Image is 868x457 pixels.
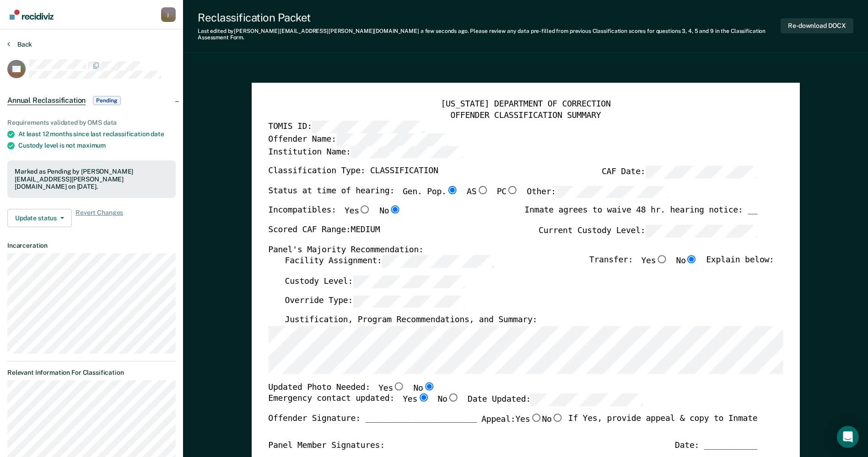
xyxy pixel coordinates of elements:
div: Panel Member Signatures: [268,440,385,451]
input: Institution Name: [350,146,463,158]
label: Gen. Pop. [403,186,458,198]
span: a few seconds ago [421,28,468,34]
input: Yes [393,382,405,390]
dt: Incarceration [7,242,176,250]
input: Yes [656,255,668,263]
input: No [551,414,563,422]
label: Override Type: [285,295,465,307]
label: Date Updated: [468,393,643,406]
label: No [437,393,459,406]
input: Yes [359,206,371,214]
div: At least 12 months since last reclassification [18,130,176,138]
div: Panel's Majority Recommendation: [268,244,757,255]
input: TOMIS ID: [312,121,424,133]
div: Date: ___________ [675,440,757,451]
input: No [686,255,698,263]
label: No [379,206,401,218]
input: Yes [417,393,429,402]
div: Requirements validated by OMS data [7,119,176,127]
label: AS [467,186,488,198]
button: Back [7,40,32,48]
label: Facility Assignment: [285,255,494,267]
label: CAF Date: [602,165,757,178]
label: Justification, Program Recommendations, and Summary: [285,315,537,326]
input: No [389,206,401,214]
label: Offender Name: [268,133,448,145]
button: Profile dropdown button [161,7,176,22]
input: Override Type: [353,295,465,307]
label: Yes [378,382,405,394]
label: PC [496,186,518,198]
input: No [447,393,459,402]
label: Institution Name: [268,146,463,158]
label: Yes [515,414,542,425]
label: Yes [403,393,429,406]
div: Offender Signature: _______________________ If Yes, provide appeal & copy to Inmate [268,414,757,440]
label: TOMIS ID: [268,121,424,133]
label: No [413,382,435,394]
input: Gen. Pop. [446,186,458,194]
div: Open Intercom Messenger [837,426,859,448]
input: Other: [556,186,668,198]
input: Yes [530,414,542,422]
input: PC [507,186,518,194]
div: Reclassification Packet [198,11,781,24]
label: Yes [345,206,371,218]
div: [US_STATE] DEPARTMENT OF CORRECTION [268,99,783,110]
span: maximum [77,142,106,149]
span: Annual Reclassification [7,96,86,105]
input: Current Custody Level: [645,224,757,237]
div: Emergency contact updated: [268,393,643,414]
span: date [151,130,164,138]
label: Other: [527,186,668,198]
input: Date Updated: [531,393,643,406]
div: Transfer: Explain below: [589,255,774,275]
input: Facility Assignment: [382,255,494,267]
span: Pending [93,96,120,105]
dt: Relevant Information For Classification [7,369,176,377]
div: Incompatibles: [268,206,401,225]
div: Custody level is not [18,142,176,149]
div: j [161,7,176,22]
label: Yes [641,255,668,267]
label: Appeal: [481,414,564,433]
label: Scored CAF Range: MEDIUM [268,224,380,237]
label: No [542,414,563,425]
span: Revert Changes [75,209,123,227]
input: AS [476,186,488,194]
input: Offender Name: [336,133,448,145]
label: No [676,255,697,267]
input: Custody Level: [353,275,465,287]
input: No [423,382,435,390]
div: Status at time of hearing: [268,186,668,206]
div: Marked as Pending by [PERSON_NAME][EMAIL_ADDRESS][PERSON_NAME][DOMAIN_NAME] on [DATE]. [15,168,168,191]
div: Last edited by [PERSON_NAME][EMAIL_ADDRESS][PERSON_NAME][DOMAIN_NAME] . Please review any data pr... [198,28,781,41]
div: Inmate agrees to waive 48 hr. hearing notice: __ [524,206,757,225]
label: Current Custody Level: [539,224,757,237]
div: OFFENDER CLASSIFICATION SUMMARY [268,110,783,121]
label: Classification Type: CLASSIFICATION [268,165,438,178]
label: Custody Level: [285,275,465,287]
div: Updated Photo Needed: [268,382,435,394]
img: Recidiviz [10,10,54,20]
button: Re-download DOCX [781,18,853,33]
button: Update status [7,209,72,227]
input: CAF Date: [645,165,757,178]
